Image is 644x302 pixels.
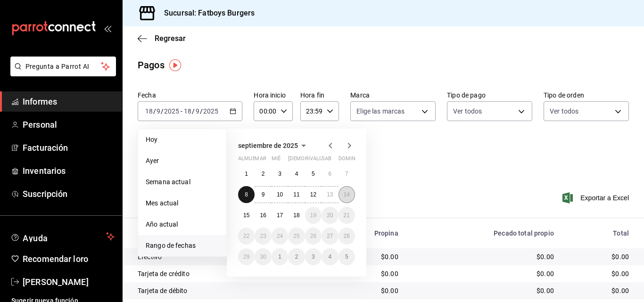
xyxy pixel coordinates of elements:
[272,155,281,165] abbr: miércoles
[339,186,355,203] button: 14 de septiembre de 2025
[312,171,315,177] font: 5
[245,171,248,177] font: 1
[537,287,554,294] font: $0.00
[345,253,348,260] abbr: 5 de octubre de 2025
[278,171,281,177] abbr: 3 de septiembre de 2025
[447,91,486,99] font: Tipo de pago
[153,107,156,115] font: /
[23,254,88,264] font: Recomendar loro
[243,233,249,239] font: 22
[305,207,322,224] button: 19 de septiembre de 2025
[277,233,283,239] font: 24
[260,212,266,219] font: 16
[238,142,298,149] font: septiembre de 2025
[356,107,405,115] font: Elige las marcas
[312,171,315,177] abbr: 5 de septiembre de 2025
[295,171,298,177] abbr: 4 de septiembre de 2025
[278,253,281,260] abbr: 1 de octubre de 2025
[243,253,249,260] font: 29
[238,228,255,245] button: 22 de septiembre de 2025
[344,191,350,198] abbr: 14 de septiembre de 2025
[327,233,333,239] font: 27
[138,270,190,278] font: Tarjeta de crédito
[260,233,266,239] abbr: 23 de septiembre de 2025
[564,192,629,204] button: Exportar a Excel
[262,171,265,177] font: 2
[322,165,338,182] button: 6 de septiembre de 2025
[328,253,331,260] font: 4
[277,212,283,219] abbr: 17 de septiembre de 2025
[161,107,164,115] font: /
[146,220,178,228] font: Año actual
[339,207,355,224] button: 21 de septiembre de 2025
[245,171,248,177] abbr: 1 de septiembre de 2025
[345,171,348,177] font: 7
[272,186,288,203] button: 10 de septiembre de 2025
[272,207,288,224] button: 17 de septiembre de 2025
[23,143,68,153] font: Facturación
[345,171,348,177] abbr: 7 de septiembre de 2025
[195,107,200,115] input: --
[164,107,180,115] input: ----
[260,253,266,260] abbr: 30 de septiembre de 2025
[312,253,315,260] abbr: 3 de octubre de 2025
[327,233,333,239] abbr: 27 de septiembre de 2025
[146,136,157,143] font: Hoy
[580,194,629,202] font: Exportar a Excel
[25,63,90,70] font: Pregunta a Parrot AI
[23,120,57,130] font: Personal
[146,157,159,164] font: Ayer
[322,155,331,162] font: sab
[345,253,348,260] font: 5
[260,212,266,219] abbr: 16 de septiembre de 2025
[181,107,182,115] font: -
[300,91,324,99] font: Hora fin
[381,270,398,278] font: $0.00
[293,233,299,239] font: 25
[305,165,322,182] button: 5 de septiembre de 2025
[238,165,255,182] button: 1 de septiembre de 2025
[254,91,285,99] font: Hora inicio
[272,165,288,182] button: 3 de septiembre de 2025
[255,228,271,245] button: 23 de septiembre de 2025
[344,191,350,198] font: 14
[305,155,331,165] abbr: viernes
[238,207,255,224] button: 15 de septiembre de 2025
[23,277,89,287] font: [PERSON_NAME]
[262,191,265,198] abbr: 9 de septiembre de 2025
[322,228,338,245] button: 27 de septiembre de 2025
[255,207,271,224] button: 16 de septiembre de 2025
[537,270,554,278] font: $0.00
[494,229,554,237] font: Pecado total propio
[339,155,361,165] abbr: domingo
[260,233,266,239] font: 23
[169,59,181,71] button: Marcador de información sobre herramientas
[310,233,316,239] abbr: 26 de septiembre de 2025
[322,248,338,265] button: 4 de octubre de 2025
[243,253,249,260] abbr: 29 de septiembre de 2025
[138,253,162,261] font: Efectivo
[183,107,192,115] input: --
[255,186,271,203] button: 9 de septiembre de 2025
[537,253,554,261] font: $0.00
[322,155,331,165] abbr: sábado
[344,212,350,219] abbr: 21 de septiembre de 2025
[544,91,584,99] font: Tipo de orden
[138,34,186,43] button: Regresar
[245,191,248,198] abbr: 8 de septiembre de 2025
[328,171,331,177] abbr: 6 de septiembre de 2025
[272,155,281,162] font: mié
[344,212,350,219] font: 21
[328,253,331,260] abbr: 4 de octubre de 2025
[295,253,298,260] abbr: 2 de octubre de 2025
[238,248,255,265] button: 29 de septiembre de 2025
[288,248,305,265] button: 2 de octubre de 2025
[550,107,578,115] font: Ver todos
[255,165,271,182] button: 2 de septiembre de 2025
[350,91,370,99] font: Marca
[293,233,299,239] abbr: 25 de septiembre de 2025
[272,248,288,265] button: 1 de octubre de 2025
[277,191,283,198] font: 10
[156,107,161,115] input: --
[104,24,111,32] button: abrir_cajón_menú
